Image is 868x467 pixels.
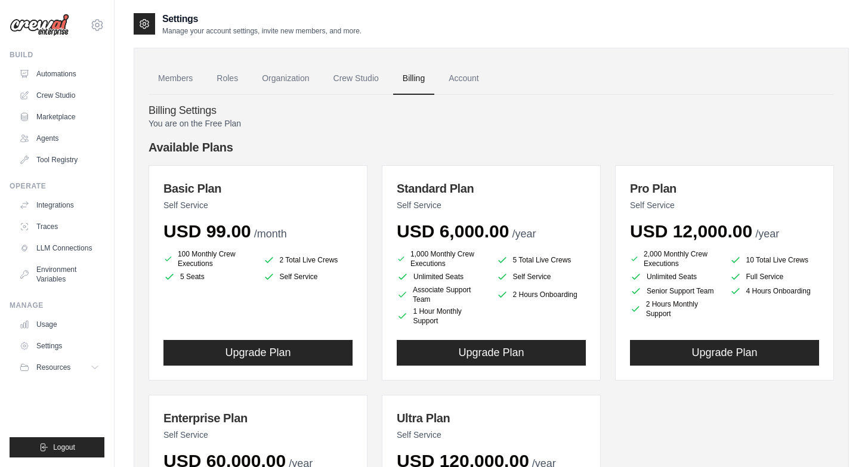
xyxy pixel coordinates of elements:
li: Full Service [730,271,820,283]
li: Self Service [263,271,353,283]
div: Build [10,50,104,60]
h2: Settings [162,12,362,26]
p: Self Service [163,429,353,441]
p: Manage your account settings, invite new members, and more. [162,26,362,36]
a: Automations [14,64,104,83]
a: Tool Registry [14,150,104,169]
li: Unlimited Seats [397,271,487,283]
li: Senior Support Team [630,285,720,297]
h4: Available Plans [149,139,834,156]
a: Crew Studio [14,86,104,105]
li: 5 Total Live Crews [496,252,586,268]
li: 100 Monthly Crew Executions [163,249,254,268]
li: Self Service [496,271,586,283]
button: Resources [14,358,104,377]
li: 4 Hours Onboarding [730,285,820,297]
span: USD 12,000.00 [630,221,752,241]
h3: Basic Plan [163,180,353,197]
a: LLM Connections [14,239,104,258]
a: Integrations [14,196,104,215]
a: Settings [14,336,104,355]
div: Operate [10,181,104,191]
a: Organization [252,63,319,95]
span: USD 6,000.00 [397,221,509,241]
li: Associate Support Team [397,285,487,304]
a: Account [439,63,489,95]
li: Unlimited Seats [630,271,720,283]
span: Logout [53,443,75,452]
p: Self Service [163,199,353,211]
li: 1 Hour Monthly Support [397,307,487,326]
span: /month [254,228,287,240]
img: Logo [10,14,69,36]
a: Roles [207,63,248,95]
a: Traces [14,217,104,236]
p: Self Service [397,199,586,211]
p: Self Service [397,429,586,441]
h3: Pro Plan [630,180,819,197]
button: Upgrade Plan [630,340,819,366]
p: You are on the Free Plan [149,117,834,129]
li: 1,000 Monthly Crew Executions [397,249,487,268]
li: 2,000 Monthly Crew Executions [630,249,720,268]
button: Logout [10,437,104,457]
span: USD 99.00 [163,221,251,241]
span: Resources [36,363,70,372]
h3: Enterprise Plan [163,410,353,426]
a: Agents [14,129,104,148]
h3: Standard Plan [397,180,586,197]
a: Usage [14,315,104,334]
p: Self Service [630,199,819,211]
button: Upgrade Plan [397,340,586,366]
a: Billing [393,63,434,95]
div: Manage [10,301,104,310]
a: Members [149,63,202,95]
span: /year [755,228,779,240]
li: 5 Seats [163,271,254,283]
span: /year [512,228,536,240]
a: Environment Variables [14,260,104,289]
li: 2 Hours Monthly Support [630,299,720,318]
li: 10 Total Live Crews [730,252,820,268]
h4: Billing Settings [149,104,834,117]
a: Marketplace [14,107,104,126]
li: 2 Hours Onboarding [496,285,586,304]
button: Upgrade Plan [163,340,353,366]
li: 2 Total Live Crews [263,252,353,268]
a: Crew Studio [324,63,388,95]
h3: Ultra Plan [397,410,586,426]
